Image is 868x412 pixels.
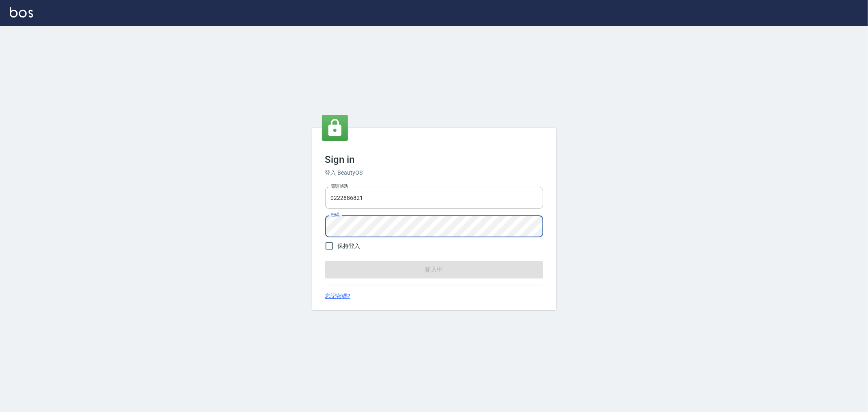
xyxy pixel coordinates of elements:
label: 電話號碼 [331,183,348,189]
span: 保持登入 [338,242,361,250]
h3: Sign in [325,154,543,165]
a: 忘記密碼? [325,292,351,300]
img: Logo [10,7,33,18]
label: 密碼 [331,212,339,218]
h6: 登入 BeautyOS [325,169,543,177]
